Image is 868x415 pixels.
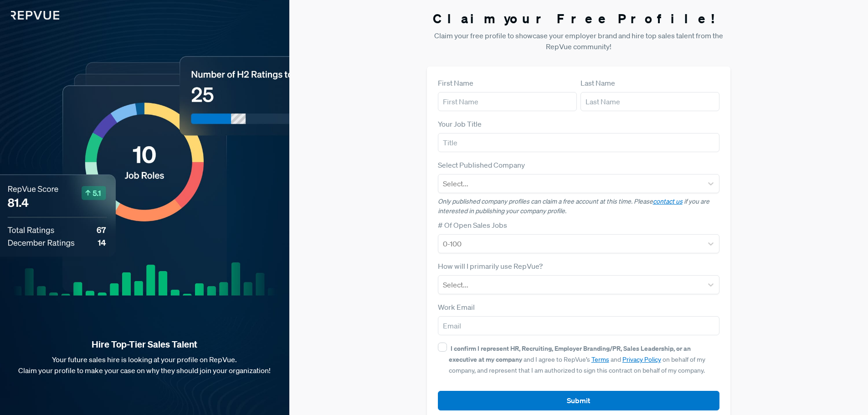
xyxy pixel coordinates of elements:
span: and I agree to RepVue’s and on behalf of my company, and represent that I am authorized to sign t... [449,344,705,374]
a: contact us [653,197,683,205]
p: Your future sales hire is looking at your profile on RepVue. Claim your profile to make your case... [15,354,275,376]
a: Privacy Policy [622,355,661,364]
button: Submit [438,391,720,410]
p: Only published company profiles can claim a free account at this time. Please if you are interest... [438,197,720,216]
h3: Claim your Free Profile! [427,11,731,26]
label: Last Name [580,77,615,88]
input: Title [438,133,720,152]
input: Email [438,316,720,335]
label: Work Email [438,302,475,313]
label: How will I primarily use RepVue? [438,261,543,272]
label: Your Job Title [438,118,482,129]
strong: I confirm I represent HR, Recruiting, Employer Branding/PR, Sales Leadership, or an executive at ... [449,344,691,364]
input: Last Name [580,92,719,111]
p: Claim your free profile to showcase your employer brand and hire top sales talent from the RepVue... [427,30,731,52]
label: # Of Open Sales Jobs [438,220,507,231]
a: Terms [591,355,609,364]
label: Select Published Company [438,159,525,170]
strong: Hire Top-Tier Sales Talent [15,338,275,350]
input: First Name [438,92,577,111]
label: First Name [438,77,473,88]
